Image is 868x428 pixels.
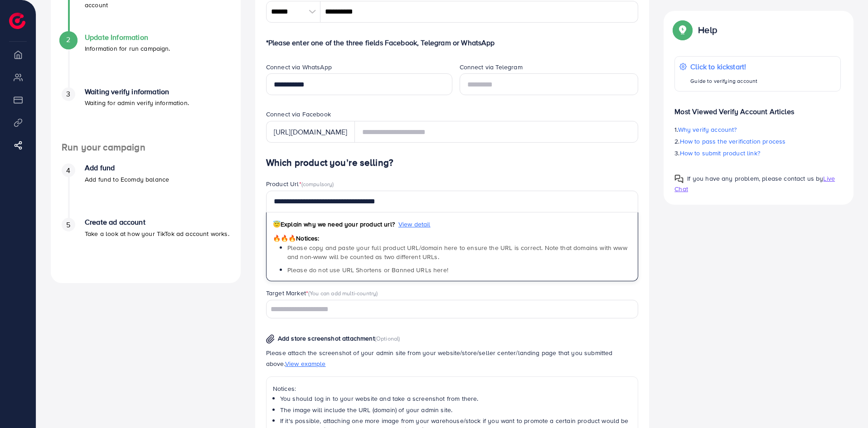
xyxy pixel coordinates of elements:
span: (compulsory) [301,180,334,188]
li: You should log in to your website and take a screenshot from there. [280,394,632,403]
label: Product Url [266,179,334,188]
span: (Optional) [375,334,400,342]
p: 3. [674,148,841,159]
span: Notices: [273,234,320,243]
p: Help [698,24,717,35]
h4: Which product you’re selling? [266,157,639,168]
span: How to submit product link? [680,149,760,158]
p: Most Viewed Verify Account Articles [674,99,841,117]
span: View example [285,359,326,368]
p: Please attach the screenshot of your admin site from your website/store/seller center/landing pag... [266,347,639,369]
span: 2 [66,34,70,45]
input: Search for option [267,303,627,317]
label: Connect via WhatsApp [266,63,332,72]
label: Connect via Facebook [266,110,331,119]
p: 1. [674,124,841,135]
li: Waiting verify information [51,87,241,142]
span: 🔥🔥🔥 [273,234,296,243]
li: Create ad account [51,218,241,272]
span: Please copy and paste your full product URL/domain here to ensure the URL is correct. Note that d... [287,243,627,261]
label: Connect via Telegram [460,63,523,72]
p: Information for run campaign. [85,43,170,54]
img: Popup guide [674,174,684,183]
div: Search for option [266,300,639,318]
h4: Create ad account [85,218,229,226]
span: (You can add multi-country) [308,289,378,297]
span: Explain why we need your product url? [273,220,395,229]
img: img [266,334,275,344]
p: *Please enter one of the three fields Facebook, Telegram or WhatsApp [266,37,639,48]
p: 2. [674,136,841,147]
span: 4 [66,165,70,176]
h4: Run your campaign [51,142,241,153]
p: Take a look at how your TikTok ad account works. [85,228,229,239]
span: Please do not use URL Shortens or Banned URLs here! [287,265,448,274]
div: [URL][DOMAIN_NAME] [266,121,355,143]
p: Click to kickstart! [690,61,757,72]
img: logo [9,13,25,29]
li: Update Information [51,33,241,87]
iframe: Chat [829,387,861,421]
p: Guide to verifying account [690,76,757,87]
span: 5 [66,220,70,230]
span: How to pass the verification process [680,137,786,146]
li: The image will include the URL (domain) of your admin site. [280,405,632,414]
h4: Update Information [85,33,170,42]
span: View detail [398,220,431,229]
span: Why verify account? [678,125,737,134]
label: Target Market [266,289,378,298]
h4: Add fund [85,164,169,172]
h4: Waiting verify information [85,87,189,96]
img: Popup guide [674,22,691,38]
span: 3 [66,89,70,99]
p: Waiting for admin verify information. [85,97,189,108]
li: Add fund [51,164,241,218]
span: Add store screenshot attachment [278,334,375,343]
span: 😇 [273,220,281,229]
p: Add fund to Ecomdy balance [85,174,169,185]
span: If you have any problem, please contact us by [687,174,823,183]
p: Notices: [273,383,632,394]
